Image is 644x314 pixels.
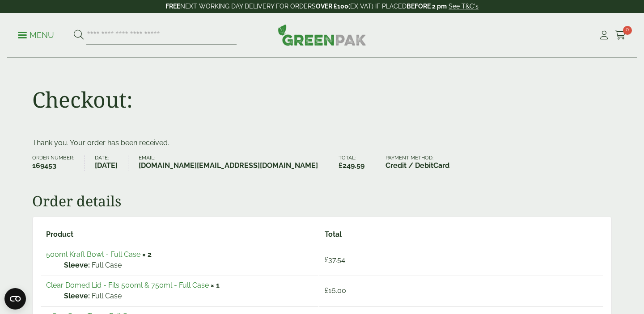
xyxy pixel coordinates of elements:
[339,161,364,170] bdi: 249.59
[32,87,133,113] h1: Checkout:
[325,255,328,264] span: £
[325,286,346,295] bdi: 16.00
[46,250,140,259] a: 500ml Kraft Bowl - Full Case
[623,26,632,35] span: 0
[165,3,180,10] strong: FREE
[319,225,603,244] th: Total
[386,155,460,171] li: Payment method:
[32,138,612,148] p: Thank you. Your order has been received.
[139,155,329,171] li: Email:
[325,286,328,295] span: £
[139,160,318,171] strong: [DOMAIN_NAME][EMAIL_ADDRESS][DOMAIN_NAME]
[18,30,54,39] a: Menu
[325,255,345,264] bdi: 37.54
[142,250,152,259] strong: × 2
[449,3,479,10] a: See T&C's
[316,3,348,10] strong: OVER £100
[598,31,610,40] i: My Account
[64,260,90,271] strong: Sleeve:
[64,291,313,301] p: Full Case
[95,160,118,171] strong: [DATE]
[615,31,626,40] i: Cart
[32,155,85,171] li: Order number:
[278,24,366,46] img: GreenPak Supplies
[339,161,343,170] span: £
[95,155,128,171] li: Date:
[64,260,313,271] p: Full Case
[32,160,74,171] strong: 169453
[32,193,612,209] h2: Order details
[18,30,54,41] p: Menu
[41,225,318,244] th: Product
[64,291,90,301] strong: Sleeve:
[386,160,449,171] strong: Credit / DebitCard
[407,3,447,10] strong: BEFORE 2 pm
[615,29,626,42] a: 0
[4,288,26,310] button: Open CMP widget
[211,281,220,289] strong: × 1
[339,155,375,171] li: Total:
[46,281,209,289] a: Clear Domed Lid - Fits 500ml & 750ml - Full Case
